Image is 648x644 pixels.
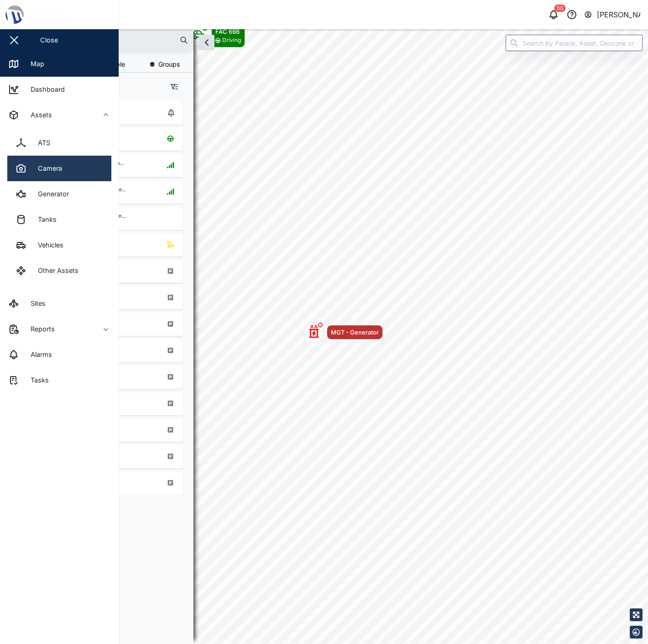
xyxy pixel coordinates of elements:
input: Search by People, Asset, Geozone or Place [506,35,643,51]
a: Generator [7,181,111,207]
div: FAC 698 [215,27,241,36]
div: Map [24,59,44,69]
div: 50 [554,5,566,12]
div: Tasks [24,375,49,385]
div: Dashboard [24,84,65,94]
canvas: Map [29,29,648,644]
div: ATS [31,138,50,148]
div: [PERSON_NAME] [597,9,641,21]
div: Map marker [188,24,245,47]
div: Tanks [31,215,57,225]
a: Other Assets [7,258,111,283]
div: Sites [24,298,46,309]
div: MGT - Generator [331,328,379,337]
button: [PERSON_NAME] [584,8,641,21]
div: Assets [24,110,52,120]
a: Vehicles [7,232,111,258]
div: Driving [222,36,241,45]
a: Camera [7,156,111,181]
a: Tanks [7,207,111,232]
div: Alarms [24,350,52,360]
div: Generator [31,189,69,199]
div: Camera [31,163,62,173]
img: Main Logo [5,5,123,25]
div: Other Assets [31,266,78,276]
div: Close [40,35,58,45]
span: Groups [158,61,180,68]
div: Vehicles [31,240,63,250]
div: Map marker [304,322,383,342]
div: Reports [24,324,55,334]
a: ATS [7,130,111,156]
